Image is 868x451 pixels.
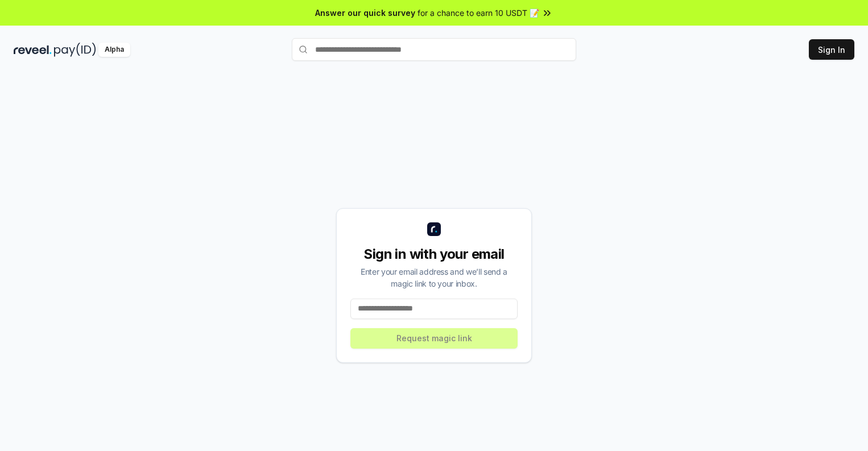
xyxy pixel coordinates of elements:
[350,245,518,263] div: Sign in with your email
[98,43,130,57] div: Alpha
[427,222,441,236] img: logo_small
[14,43,52,57] img: reveel_dark
[809,39,854,60] button: Sign In
[418,7,539,19] span: for a chance to earn 10 USDT 📝
[315,7,415,19] span: Answer our quick survey
[54,43,96,57] img: pay_id
[350,266,518,289] div: Enter your email address and we’ll send a magic link to your inbox.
